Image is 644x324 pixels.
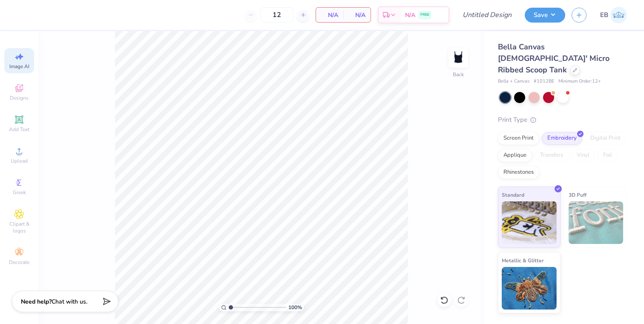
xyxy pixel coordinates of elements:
div: Back [453,71,464,78]
div: Transfers [535,149,569,162]
input: Untitled Design [456,6,518,23]
span: Designs [10,95,29,101]
a: EB [600,7,627,23]
span: Add Text [9,126,29,133]
div: Screen Print [498,132,539,145]
span: Clipart & logos [4,221,34,234]
span: N/A [321,11,338,20]
strong: Need help? [21,298,52,306]
input: – – [260,7,293,23]
span: Standard [502,190,524,199]
span: FREE [420,12,429,18]
span: Minimum Order: 12 + [558,78,601,85]
img: Standard [502,201,557,244]
span: # 1012BE [534,78,554,85]
img: Metallic & Glitter [502,267,557,310]
span: Metallic & Glitter [502,256,544,265]
div: Applique [498,149,532,162]
div: Digital Print [585,132,626,145]
span: Bella Canvas [DEMOGRAPHIC_DATA]' Micro Ribbed Scoop Tank [498,42,609,75]
span: Greek [13,189,26,196]
img: 3D Puff [569,201,624,244]
span: Upload [11,158,28,164]
span: Image AI [9,63,29,70]
button: Save [525,8,565,23]
div: Rhinestones [498,166,539,179]
div: Foil [598,149,618,162]
span: N/A [348,11,365,20]
img: Emily Breit [610,7,627,23]
span: N/A [405,11,415,20]
span: 100 % [288,304,302,311]
div: Embroidery [542,132,582,145]
div: Vinyl [571,149,595,162]
span: Bella + Canvas [498,78,529,85]
span: 3D Puff [569,190,586,199]
span: EB [600,10,608,20]
span: Decorate [9,259,29,266]
div: Print Type [498,115,627,125]
img: Back [450,49,467,66]
span: Chat with us. [52,298,87,306]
